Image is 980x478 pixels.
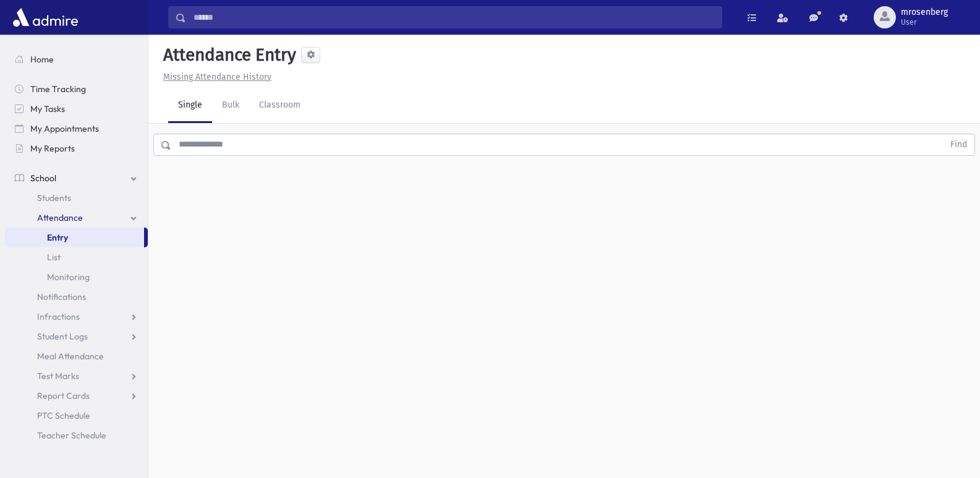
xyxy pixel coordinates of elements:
a: Entry [5,228,144,247]
a: Report Cards [5,386,148,406]
span: Infractions [37,311,80,322]
a: Student Logs [5,326,148,346]
a: List [5,247,148,267]
a: My Reports [5,139,148,158]
a: My Appointments [5,119,148,139]
span: PTC Schedule [37,410,90,421]
a: Monitoring [5,267,148,287]
img: AdmirePro [10,5,81,30]
span: Time Tracking [30,83,86,95]
u: Missing Attendance History [163,72,271,82]
a: Meal Attendance [5,346,148,366]
span: Notifications [37,291,86,302]
input: Search [186,6,722,28]
span: Entry [47,232,68,243]
a: Students [5,188,148,208]
a: Test Marks [5,366,148,386]
span: Students [37,192,71,203]
a: Time Tracking [5,79,148,99]
a: PTC Schedule [5,406,148,425]
span: Attendance [37,212,83,223]
a: Single [168,88,212,123]
span: Teacher Schedule [37,430,106,441]
a: Classroom [249,88,310,123]
span: Student Logs [37,331,88,342]
a: My Tasks [5,99,148,119]
span: Report Cards [37,390,90,401]
span: My Tasks [30,103,65,114]
span: Meal Attendance [37,351,104,362]
a: Attendance [5,208,148,228]
button: Find [943,134,974,155]
a: Teacher Schedule [5,425,148,445]
span: mrosenberg [901,7,948,17]
span: User [901,17,948,27]
a: Bulk [212,88,249,123]
span: Test Marks [37,370,79,382]
span: Home [30,54,54,65]
a: Notifications [5,287,148,307]
h5: Attendance Entry [158,45,296,66]
a: Infractions [5,307,148,326]
span: School [30,173,56,184]
span: My Reports [30,143,75,154]
span: Monitoring [47,271,90,283]
span: List [47,252,61,263]
span: My Appointments [30,123,99,134]
a: Home [5,49,148,69]
a: School [5,168,148,188]
a: Missing Attendance History [158,72,271,82]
